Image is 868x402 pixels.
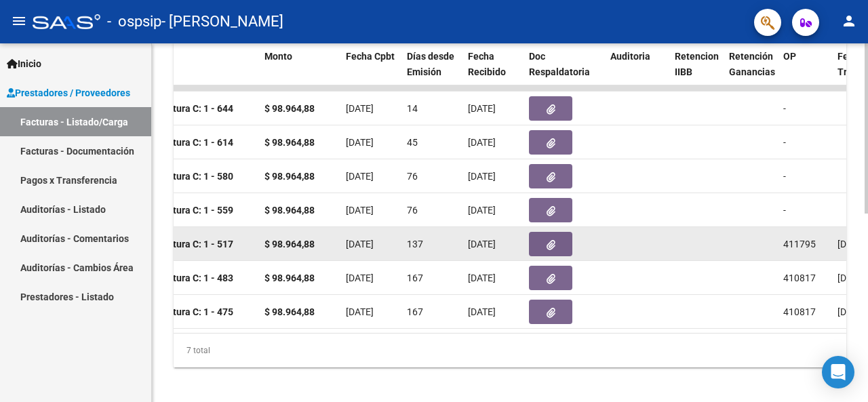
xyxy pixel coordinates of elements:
span: Fecha Cpbt [346,51,395,62]
span: [DATE] [837,239,865,249]
span: [DATE] [837,273,865,283]
span: [DATE] [468,205,496,216]
strong: Factura C: 1 - 483 [157,273,233,283]
span: [DATE] [346,205,374,216]
span: 410817 [783,306,816,317]
strong: Factura C: 1 - 614 [157,137,233,148]
span: - [783,103,786,114]
span: [DATE] [346,273,374,283]
strong: $ 98.964,88 [264,103,315,114]
span: [DATE] [346,171,374,182]
span: [DATE] [346,239,374,249]
span: 45 [407,137,418,148]
strong: Factura C: 1 - 517 [157,239,233,249]
span: 76 [407,171,418,182]
span: 137 [407,239,423,249]
span: Inicio [7,56,41,71]
span: Retención Ganancias [729,51,775,77]
span: Retencion IIBB [675,51,719,77]
strong: $ 98.964,88 [264,239,315,249]
span: - [PERSON_NAME] [161,7,283,37]
span: - ospsip [107,7,161,37]
span: Fecha Recibido [468,51,506,77]
span: 167 [407,306,423,317]
mat-icon: person [841,13,857,29]
span: [DATE] [346,103,374,114]
strong: $ 98.964,88 [264,205,315,216]
div: Open Intercom Messenger [822,356,854,388]
span: 14 [407,103,418,114]
span: 167 [407,273,423,283]
datatable-header-cell: OP [778,42,832,102]
span: Días desde Emisión [407,51,454,77]
strong: Factura C: 1 - 644 [157,103,233,114]
strong: $ 98.964,88 [264,171,315,182]
datatable-header-cell: Fecha Cpbt [340,42,401,102]
datatable-header-cell: Doc Respaldatoria [524,42,605,102]
strong: Factura C: 1 - 580 [157,171,233,182]
span: Doc Respaldatoria [529,51,590,77]
span: - [783,205,786,216]
span: Prestadores / Proveedores [7,85,130,100]
mat-icon: menu [11,13,27,29]
div: 7 total [174,334,846,367]
strong: $ 98.964,88 [264,306,315,317]
span: [DATE] [468,306,496,317]
datatable-header-cell: Monto [259,42,340,102]
span: [DATE] [468,103,496,114]
span: 76 [407,205,418,216]
strong: $ 98.964,88 [264,273,315,283]
strong: $ 98.964,88 [264,137,315,148]
span: Auditoria [610,51,650,62]
span: [DATE] [346,306,374,317]
datatable-header-cell: Fecha Recibido [462,42,524,102]
datatable-header-cell: Días desde Emisión [401,42,462,102]
span: [DATE] [346,137,374,148]
datatable-header-cell: Auditoria [605,42,669,102]
datatable-header-cell: Retencion IIBB [669,42,724,102]
span: [DATE] [468,273,496,283]
strong: Factura C: 1 - 559 [157,205,233,216]
span: [DATE] [468,171,496,182]
span: 410817 [783,273,816,283]
span: Monto [264,51,292,62]
datatable-header-cell: CPBT [117,42,259,102]
span: [DATE] [837,306,865,317]
span: [DATE] [468,137,496,148]
span: 411795 [783,239,816,249]
span: [DATE] [468,239,496,249]
span: - [783,137,786,148]
span: - [783,171,786,182]
datatable-header-cell: Retención Ganancias [724,42,778,102]
span: OP [783,51,796,62]
strong: Factura C: 1 - 475 [157,306,233,317]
